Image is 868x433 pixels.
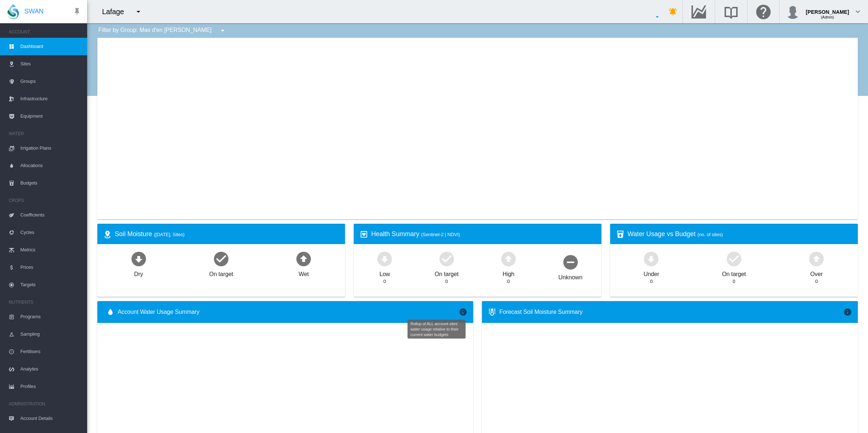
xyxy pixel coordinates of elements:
[218,26,227,35] md-icon: icon-menu-down
[488,308,496,316] md-icon: icon-thermometer-lines
[20,108,81,125] span: Equipment
[9,26,81,38] span: ACCOUNT
[20,410,81,427] span: Account Details
[9,296,81,308] span: NUTRIENTS
[20,343,81,360] span: Fertilisers
[20,308,81,325] span: Programs
[7,4,19,19] img: SWAN-Landscape-Logo-Colour-drop.png
[9,128,81,139] span: WATER
[24,7,44,16] span: SWAN
[559,271,583,282] div: Unknown
[380,267,390,278] div: Low
[438,250,455,267] md-icon: icon-checkbox-marked-circle
[20,174,81,192] span: Budgets
[371,230,596,239] div: Health Summary
[212,250,230,267] md-icon: icon-checkbox-marked-circle
[421,232,460,237] span: (Sentinel-2 | NDVI)
[697,232,723,237] span: (no. of sites)
[134,7,143,16] md-icon: icon-menu-down
[810,267,823,278] div: Over
[499,308,843,316] div: Forecast Soil Moisture Summary
[209,267,233,278] div: On target
[20,157,81,174] span: Allocations
[20,206,81,224] span: Coefficients
[93,23,232,38] div: Filter by Group: Mas d'en [PERSON_NAME]
[9,398,81,410] span: ADMINISTRATION
[806,5,849,13] div: [PERSON_NAME]
[115,230,339,239] div: Soil Moisture
[722,267,746,278] div: On target
[20,276,81,294] span: Targets
[20,224,81,241] span: Cycles
[20,90,81,108] span: Infrastructure
[299,267,309,278] div: Wet
[562,253,579,271] md-icon: icon-minus-circle
[103,230,112,239] md-icon: icon-map-marker-radius
[9,195,81,206] span: CROPS
[435,267,459,278] div: On target
[384,278,386,285] div: 0
[20,241,81,259] span: Metrics
[360,230,368,239] md-icon: icon-heart-box-outline
[20,360,81,378] span: Analytes
[73,7,81,16] md-icon: icon-pin
[616,230,625,239] md-icon: icon-cup-water
[20,259,81,276] span: Prices
[669,7,677,16] md-icon: icon-bell-ring
[20,38,81,55] span: Dashboard
[755,7,772,16] md-icon: Click here for help
[106,308,115,316] md-icon: icon-water
[410,321,458,337] tip-tip: Rollup of ALL account sites' water usage relative to their current water budgets
[118,308,459,316] span: Account Water Usage Summary
[134,267,143,278] div: Dry
[853,7,862,16] md-icon: icon-chevron-down
[690,7,707,16] md-icon: Go to the Data Hub
[102,7,131,17] div: Lafage
[154,232,184,237] span: ([DATE], Sites)
[376,250,393,267] md-icon: icon-arrow-down-bold-circle
[131,4,146,19] button: icon-menu-down
[666,4,680,19] button: icon-bell-ring
[500,250,517,267] md-icon: icon-arrow-up-bold-circle
[20,325,81,343] span: Sampling
[786,4,800,19] img: profile.jpg
[445,278,448,285] div: 0
[821,15,834,19] span: (Admin)
[650,278,653,285] div: 0
[843,308,852,316] md-icon: icon-information
[20,55,81,73] span: Sites
[808,250,825,267] md-icon: icon-arrow-up-bold-circle
[459,308,467,316] md-icon: icon-information
[215,23,230,38] button: icon-menu-down
[295,250,312,267] md-icon: icon-arrow-up-bold-circle
[815,278,818,285] div: 0
[642,250,660,267] md-icon: icon-arrow-down-bold-circle
[503,267,515,278] div: High
[644,267,659,278] div: Under
[20,73,81,90] span: Groups
[733,278,735,285] div: 0
[725,250,743,267] md-icon: icon-checkbox-marked-circle
[722,7,740,16] md-icon: Search the knowledge base
[628,230,852,239] div: Water Usage vs Budget
[20,139,81,157] span: Irrigation Plans
[130,250,147,267] md-icon: icon-arrow-down-bold-circle
[20,378,81,395] span: Profiles
[507,278,510,285] div: 0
